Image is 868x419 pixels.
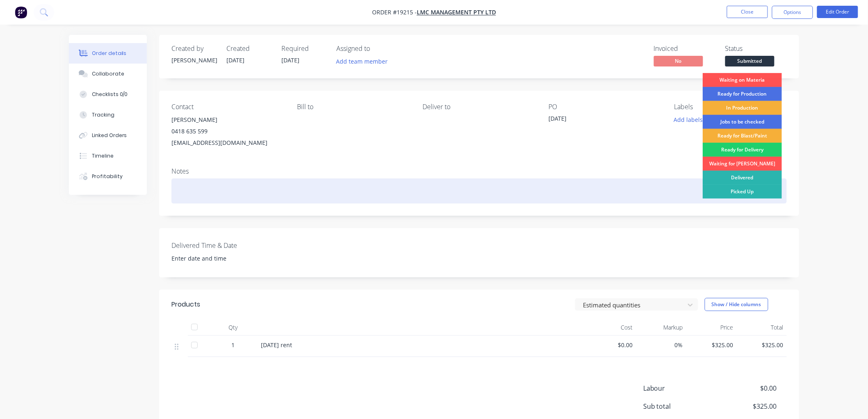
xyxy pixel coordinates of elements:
[171,45,217,53] div: Created by
[669,114,707,125] button: Add labels
[297,103,409,111] div: Bill to
[703,143,782,157] div: Ready for Delivery
[226,56,244,64] span: [DATE]
[703,87,782,101] div: Ready for Production
[705,298,768,311] button: Show / Hide columns
[703,73,782,87] div: Waiting on Materia
[69,43,147,64] button: Order details
[703,171,782,185] div: Delivered
[417,9,496,16] a: LMC Management Pty Ltd
[336,45,418,53] div: Assigned to
[423,103,535,111] div: Deliver to
[92,152,114,160] div: Timeline
[372,9,417,16] span: Order #19215 -
[725,56,774,68] button: Submitted
[92,91,128,98] div: Checklists 0/0
[171,114,284,126] div: [PERSON_NAME]
[92,50,127,57] div: Order details
[332,56,392,67] button: Add team member
[166,252,268,265] input: Enter date and time
[92,173,123,180] div: Profitability
[690,341,733,349] span: $325.00
[171,126,284,137] div: 0418 635 599
[69,146,147,166] button: Timeline
[727,6,768,18] button: Close
[171,240,274,250] label: Delivered Time & Date
[69,84,147,105] button: Checklists 0/0
[686,319,737,336] div: Price
[654,45,715,53] div: Invoiced
[92,132,127,139] div: Linked Orders
[703,185,782,199] div: Picked Up
[336,56,392,67] button: Add team member
[640,341,683,349] span: 0%
[636,319,687,336] div: Markup
[716,401,777,411] span: $325.00
[171,56,217,64] div: [PERSON_NAME]
[171,137,284,149] div: [EMAIL_ADDRESS][DOMAIN_NAME]
[674,103,787,111] div: Labels
[171,114,284,149] div: [PERSON_NAME]0418 635 599[EMAIL_ADDRESS][DOMAIN_NAME]
[643,383,716,393] span: Labour
[281,45,327,53] div: Required
[548,103,661,111] div: PO
[15,6,27,18] img: Factory
[92,70,124,78] div: Collaborate
[208,319,258,336] div: Qty
[226,45,272,53] div: Created
[548,114,651,126] div: [DATE]
[817,6,858,18] button: Edit Order
[725,45,787,53] div: Status
[703,129,782,143] div: Ready for Blast/Paint
[703,101,782,115] div: In Production
[740,341,784,349] span: $325.00
[92,111,114,119] div: Tracking
[69,64,147,84] button: Collaborate
[772,6,813,19] button: Options
[281,56,299,64] span: [DATE]
[69,105,147,125] button: Tracking
[171,103,284,111] div: Contact
[703,115,782,129] div: Jobs to be checked
[643,401,716,411] span: Sub total
[725,56,774,66] span: Submitted
[586,319,636,336] div: Cost
[69,166,147,187] button: Profitability
[703,157,782,171] div: Waiting for [PERSON_NAME]
[737,319,787,336] div: Total
[171,167,787,175] div: Notes
[171,300,200,309] div: Products
[716,383,777,393] span: $0.00
[654,56,703,66] span: No
[589,341,633,349] span: $0.00
[231,341,235,349] span: 1
[261,341,292,349] span: [DATE] rent
[69,125,147,146] button: Linked Orders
